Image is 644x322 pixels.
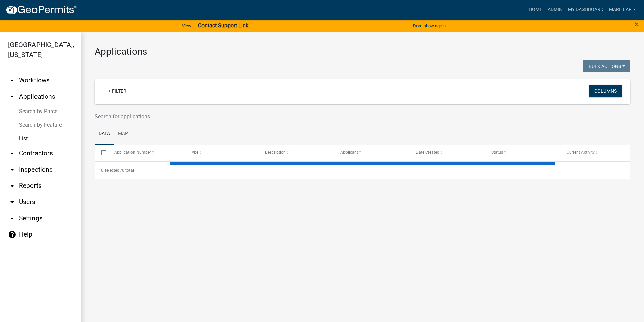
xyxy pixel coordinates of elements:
datatable-header-cell: Application Number [108,145,183,161]
span: × [635,20,639,29]
span: Description [265,150,286,155]
span: Type [190,150,198,155]
span: 0 selected / [101,168,122,173]
datatable-header-cell: Applicant [334,145,409,161]
a: marielar [606,3,639,16]
i: help [8,230,16,239]
span: Status [491,150,503,155]
strong: Contact Support Link! [198,22,250,29]
h3: Applications [95,46,630,57]
span: Current Activity [567,150,595,155]
i: arrow_drop_down [8,149,16,157]
button: Close [635,20,639,28]
datatable-header-cell: Type [183,145,258,161]
i: arrow_drop_down [8,214,16,222]
datatable-header-cell: Description [259,145,334,161]
datatable-header-cell: Status [485,145,560,161]
a: Admin [545,3,565,16]
a: Home [526,3,545,16]
a: Data [95,123,114,145]
i: arrow_drop_down [8,198,16,206]
datatable-header-cell: Select [95,145,108,161]
a: View [179,20,194,31]
span: Date Created [416,150,439,155]
a: My Dashboard [565,3,606,16]
input: Search for applications [95,109,540,123]
datatable-header-cell: Date Created [409,145,485,161]
span: Application Number [114,150,151,155]
button: Bulk Actions [583,60,630,72]
a: Map [114,123,132,145]
i: arrow_drop_up [8,93,16,101]
datatable-header-cell: Current Activity [560,145,636,161]
button: Don't show again [410,20,448,31]
span: Applicant [340,150,358,155]
div: 0 total [95,162,630,179]
i: arrow_drop_down [8,182,16,190]
i: arrow_drop_down [8,166,16,174]
i: arrow_drop_down [8,76,16,84]
button: Columns [589,85,622,97]
a: + Filter [103,85,132,97]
